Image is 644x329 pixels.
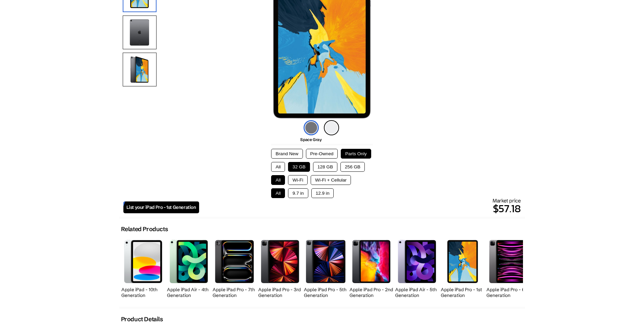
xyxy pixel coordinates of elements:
[167,287,211,298] h2: Apple iPad Air - 4th Generation
[341,149,371,159] button: Parts Only
[288,175,308,185] button: Wi-Fi
[288,162,310,172] button: 32 GB
[313,162,337,172] button: 128 GB
[398,240,436,283] img: iPad Air (5th Generation)
[304,236,348,300] a: iPad Pro (5th Generation) Apple iPad Pro - 5th Generation
[486,287,530,298] h2: Apple iPad Pro - 6th Generation
[311,175,351,185] button: Wi-Fi + Cellular
[447,240,478,283] img: iPad Pro (1st Generation)
[395,287,439,298] h2: Apple iPad Air - 5th Generation
[324,120,339,135] img: silver-icon
[311,188,334,198] button: 12.9 in
[271,188,285,198] button: All
[352,240,390,283] img: iPad Pro (2nd Generation)
[170,240,208,283] img: iPad Air (5th Generation)
[121,316,163,323] h2: Product Details
[350,236,393,300] a: iPad Pro (2nd Generation) Apple iPad Pro - 2nd Generation
[123,53,157,86] img: Side
[489,240,527,283] img: iPad Pro (6th Generation)
[258,236,302,300] a: iPad Pro (3rd Generation) Apple iPad Pro - 3rd Generation
[395,236,439,300] a: iPad Air (5th Generation) Apple iPad Air - 5th Generation
[121,287,165,298] h2: Apple iPad - 10th Generation
[123,201,199,213] a: List your iPad Pro - 1st Generation
[199,197,521,217] div: Market price
[288,188,308,198] button: 9.7 in
[304,120,319,135] img: space-gray-icon
[215,240,254,283] img: iPad Pro (7th Generation)
[340,162,365,172] button: 256 GB
[213,287,257,298] h2: Apple iPad Pro - 7th Generation
[167,236,211,300] a: iPad Air (5th Generation) Apple iPad Air - 4th Generation
[441,236,485,300] a: iPad Pro (1st Generation) Apple iPad Pro - 1st Generation
[300,137,321,142] span: Space Gray
[350,287,393,298] h2: Apple iPad Pro - 2nd Generation
[271,149,303,159] button: Brand New
[261,240,299,283] img: iPad Pro (3rd Generation)
[271,175,285,185] button: All
[126,204,196,210] span: List your iPad Pro - 1st Generation
[304,287,348,298] h2: Apple iPad Pro - 5th Generation
[306,149,338,159] button: Pre-Owned
[121,236,165,300] a: iPad (10th Generation) Apple iPad - 10th Generation
[306,240,345,283] img: iPad Pro (5th Generation)
[486,236,530,300] a: iPad Pro (6th Generation) Apple iPad Pro - 6th Generation
[123,16,157,49] img: Rear
[124,240,162,283] img: iPad (10th Generation)
[441,287,485,298] h2: Apple iPad Pro - 1st Generation
[213,236,257,300] a: iPad Pro (7th Generation) Apple iPad Pro - 7th Generation
[271,162,285,172] button: All
[199,200,521,217] p: $57.18
[121,225,168,233] h2: Related Products
[258,287,302,298] h2: Apple iPad Pro - 3rd Generation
